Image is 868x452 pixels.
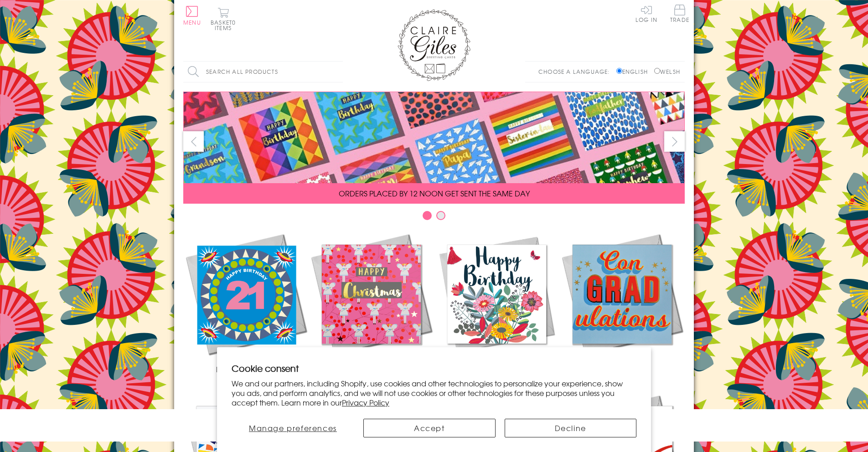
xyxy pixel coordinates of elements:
span: New Releases [216,364,276,375]
a: New Releases [183,231,309,375]
img: Claire Giles Greetings Cards [398,9,470,81]
label: Welsh [654,67,680,76]
a: Birthdays [434,231,559,375]
input: Search [334,62,343,82]
button: Accept [363,419,496,437]
button: prev [183,131,204,152]
a: Christmas [309,231,434,375]
button: Manage preferences [232,419,354,437]
label: English [616,67,652,76]
button: Carousel Page 2 [436,211,445,220]
p: We and our partners, including Shopify, use cookies and other technologies to personalize your ex... [232,379,636,407]
input: Welsh [654,68,660,74]
h2: Cookie consent [232,362,636,375]
a: Log In [635,5,657,22]
span: Menu [183,18,201,26]
div: Carousel Pagination [183,211,685,225]
input: Search all products [183,62,343,82]
button: next [664,131,685,152]
a: Trade [670,5,689,24]
button: Menu [183,6,201,25]
input: English [616,68,622,74]
a: Academic [559,231,685,375]
p: Choose a language: [538,67,615,76]
span: 0 items [215,18,236,32]
button: Carousel Page 1 (Current Slide) [423,211,432,220]
a: Privacy Policy [342,397,389,408]
button: Basket0 items [211,7,236,31]
span: Trade [670,5,689,22]
span: ORDERS PLACED BY 12 NOON GET SENT THE SAME DAY [339,188,530,199]
span: Manage preferences [249,422,337,433]
button: Decline [505,419,637,437]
